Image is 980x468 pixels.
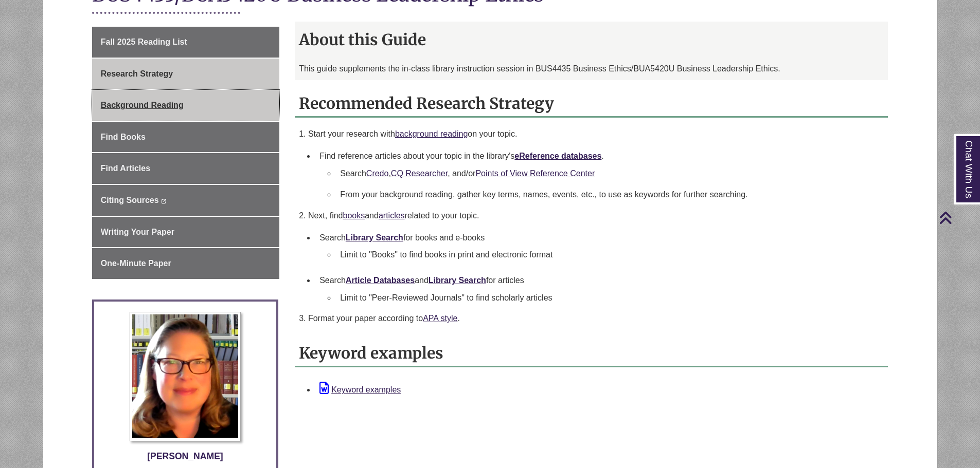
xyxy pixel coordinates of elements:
[101,259,171,268] span: One-Minute Paper
[391,169,448,178] a: CQ Researcher
[299,312,884,325] p: 3. Format your paper according to .
[346,233,403,242] a: Library Search
[92,217,279,248] a: Writing Your Paper
[101,196,159,204] span: Citing Sources
[336,163,880,184] li: Search , , and/or
[336,287,880,309] li: Limit to "Peer-Reviewed Journals" to find scholarly articles
[366,169,389,178] a: Credo
[299,63,884,75] p: This guide supplements the in-class library instruction session in BUS4435 Business Ethics/BUA542...
[101,38,187,46] span: Fall 2025 Reading List
[475,169,595,178] a: Points of View Reference Center
[92,59,279,89] a: Research Strategy
[343,211,365,220] a: books
[395,129,468,138] a: background reading
[295,27,888,52] h2: About this Guide
[102,449,269,463] div: [PERSON_NAME]
[429,276,486,285] a: Library Search
[939,211,977,224] a: Back to Top
[336,244,880,266] li: Limit to "Books" to find books in print and electronic format
[92,153,279,184] a: Find Articles
[379,211,405,220] a: articles
[315,145,884,210] li: Find reference articles about your topic in the library's .
[92,185,279,216] a: Citing Sources
[101,164,150,173] span: Find Articles
[102,312,269,463] a: Profile Photo [PERSON_NAME]
[130,312,241,441] img: Profile Photo
[161,199,167,203] i: This link opens in a new window
[92,122,279,153] a: Find Books
[101,228,174,236] span: Writing Your Paper
[299,210,884,222] p: 2. Next, find and related to your topic.
[92,248,279,279] a: One-Minute Paper
[101,101,184,109] span: Background Reading
[295,90,888,118] h2: Recommended Research Strategy
[423,314,457,323] a: APA style
[92,27,279,279] div: Guide Page Menu
[346,276,415,285] a: Article Databases
[315,227,884,270] li: Search for books and e-books
[336,184,880,205] li: From your background reading, gather key terms, names, events, etc., to use as keywords for furth...
[514,152,601,160] a: eReference databases
[299,128,884,140] p: 1. Start your research with on your topic.
[92,90,279,121] a: Background Reading
[92,27,279,58] a: Fall 2025 Reading List
[101,69,173,78] span: Research Strategy
[319,385,401,394] a: Keyword examples
[315,270,884,312] li: Search and for articles
[295,340,888,367] h2: Keyword examples
[101,133,146,141] span: Find Books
